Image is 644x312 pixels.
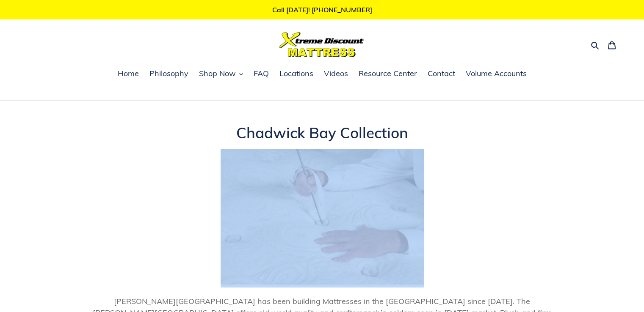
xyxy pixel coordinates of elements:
[423,68,459,80] a: Contact
[113,68,143,80] a: Home
[145,68,193,80] a: Philosophy
[359,68,417,79] span: Resource Center
[249,68,273,80] a: FAQ
[236,123,408,142] span: Chadwick Bay Collection
[254,68,269,79] span: FAQ
[428,68,455,79] span: Contact
[279,32,364,57] img: Xtreme Discount Mattress
[462,68,531,80] a: Volume Accounts
[199,68,236,79] span: Shop Now
[149,68,188,79] span: Philosophy
[466,68,527,79] span: Volume Accounts
[320,68,352,80] a: Videos
[354,68,421,80] a: Resource Center
[275,68,318,80] a: Locations
[195,68,247,80] button: Shop Now
[118,68,139,79] span: Home
[279,68,313,79] span: Locations
[324,68,348,79] span: Videos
